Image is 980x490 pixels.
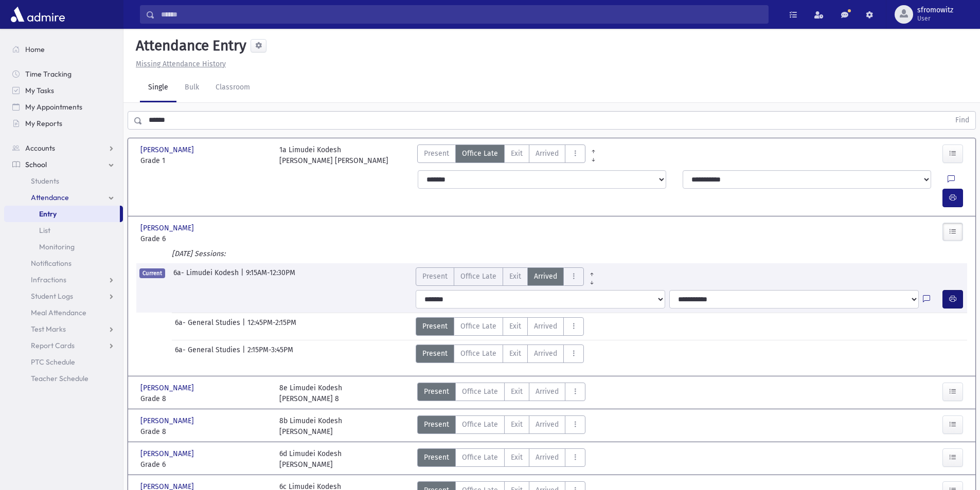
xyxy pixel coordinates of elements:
span: 6a- General Studies [175,317,242,336]
span: Infractions [31,275,66,284]
span: School [25,160,47,169]
a: Report Cards [4,337,123,354]
span: Present [424,452,449,463]
span: Meal Attendance [31,308,86,317]
span: Grade 8 [140,393,269,404]
span: PTC Schedule [31,357,75,367]
span: Grade 6 [140,459,269,470]
div: 1a Limudei Kodesh [PERSON_NAME] [PERSON_NAME] [279,144,388,166]
a: School [4,156,123,173]
span: | [241,267,246,286]
span: Test Marks [31,324,66,334]
span: Grade 1 [140,155,269,166]
span: Exit [511,148,523,159]
span: List [39,226,50,235]
span: Office Late [460,271,496,282]
a: PTC Schedule [4,354,123,370]
div: 8b Limudei Kodesh [PERSON_NAME] [279,415,342,437]
u: Missing Attendance History [136,60,226,68]
span: Exit [509,321,521,332]
a: My Reports [4,115,123,132]
span: Exit [509,271,521,282]
div: AttTypes [417,383,585,404]
span: Home [25,45,45,54]
div: 6d Limudei Kodesh [PERSON_NAME] [279,448,342,470]
span: My Tasks [25,86,54,95]
span: [PERSON_NAME] [140,448,196,459]
span: Office Late [462,419,498,430]
span: Monitoring [39,242,75,251]
span: Student Logs [31,292,73,301]
span: Teacher Schedule [31,374,88,383]
span: Current [139,268,165,278]
span: Present [424,419,449,430]
span: My Reports [25,119,62,128]
span: Present [424,386,449,397]
span: User [917,14,953,23]
div: AttTypes [416,344,584,363]
span: Present [424,148,449,159]
span: Attendance [31,193,69,202]
div: AttTypes [416,267,600,286]
a: Bulk [176,74,207,102]
a: Infractions [4,271,123,288]
span: Notifications [31,259,72,268]
span: Arrived [536,148,559,159]
span: [PERSON_NAME] [140,144,196,155]
a: All Prior [584,267,600,276]
div: AttTypes [417,144,585,166]
span: Accounts [25,143,55,153]
span: Time Tracking [25,69,72,79]
a: Classroom [207,74,258,102]
input: Search [155,5,768,24]
span: Exit [511,419,523,430]
span: Arrived [536,386,559,397]
a: Entry [4,206,120,222]
a: Monitoring [4,239,123,255]
a: My Appointments [4,99,123,115]
span: Exit [511,452,523,463]
a: Teacher Schedule [4,370,123,387]
span: Arrived [534,271,557,282]
a: Time Tracking [4,66,123,82]
span: 12:45PM-2:15PM [247,317,296,336]
span: Present [422,348,448,359]
a: Home [4,41,123,58]
span: Office Late [462,386,498,397]
span: Office Late [462,148,498,159]
a: Test Marks [4,321,123,337]
span: | [242,317,247,336]
div: AttTypes [417,415,585,437]
span: 2:15PM-3:45PM [247,344,293,363]
div: AttTypes [417,448,585,470]
a: Student Logs [4,288,123,304]
a: Notifications [4,255,123,271]
a: Missing Attendance History [132,60,226,68]
span: My Appointments [25,102,82,112]
a: Attendance [4,189,123,206]
span: Arrived [534,321,557,332]
span: [PERSON_NAME] [140,415,196,426]
span: Grade 8 [140,426,269,437]
span: | [242,344,247,363]
span: Exit [511,386,523,397]
a: My Tasks [4,82,123,99]
button: Find [949,112,975,129]
span: Office Late [462,452,498,463]
span: Arrived [536,452,559,463]
span: Present [422,271,448,282]
span: Present [422,321,448,332]
a: All Later [584,276,600,284]
span: Report Cards [31,341,75,350]
span: Exit [509,348,521,359]
img: AdmirePro [8,4,67,25]
div: 8e Limudei Kodesh [PERSON_NAME] 8 [279,383,342,404]
span: Entry [39,209,57,219]
h5: Attendance Entry [132,37,246,55]
i: [DATE] Sessions: [172,249,225,258]
span: [PERSON_NAME] [140,383,196,393]
span: 6a- Limudei Kodesh [173,267,241,286]
a: Single [140,74,176,102]
a: Students [4,173,123,189]
span: Office Late [460,348,496,359]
